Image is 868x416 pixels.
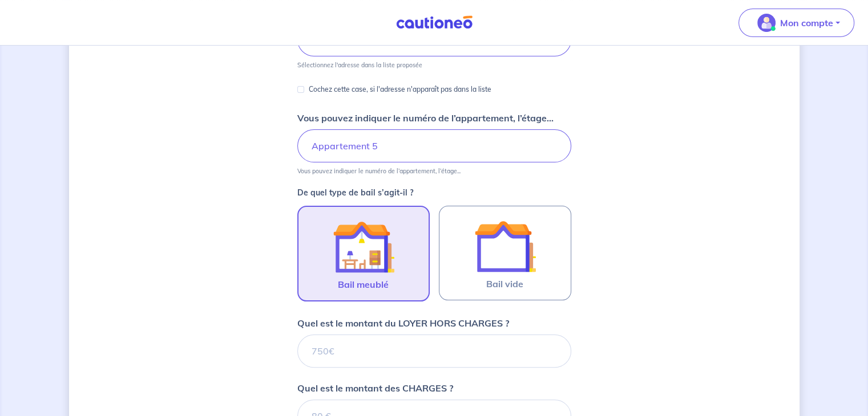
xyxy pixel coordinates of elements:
img: illu_furnished_lease.svg [333,216,394,278]
input: 750€ [297,335,571,368]
button: illu_account_valid_menu.svgMon compte [738,9,854,37]
p: Quel est le montant du LOYER HORS CHARGES ? [297,316,509,330]
span: Bail vide [486,277,523,291]
p: Sélectionnez l'adresse dans la liste proposée [297,61,422,69]
p: Vous pouvez indiquer le numéro de l’appartement, l’étage... [297,167,461,175]
p: Mon compte [780,16,833,30]
p: De quel type de bail s’agit-il ? [297,189,571,197]
p: Cochez cette case, si l'adresse n'apparaît pas dans la liste [309,83,491,96]
p: Vous pouvez indiquer le numéro de l’appartement, l’étage... [297,111,554,125]
p: Quel est le montant des CHARGES ? [297,381,453,395]
input: Appartement 2 [297,129,571,162]
span: Bail meublé [338,278,389,291]
img: illu_account_valid_menu.svg [757,14,776,32]
img: illu_empty_lease.svg [474,215,536,277]
img: Cautioneo [391,15,477,30]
